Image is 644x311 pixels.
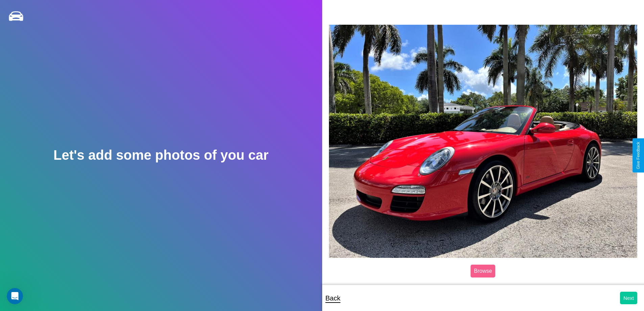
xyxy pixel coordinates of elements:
[329,25,638,258] img: posted
[620,292,637,304] button: Next
[7,288,23,304] iframe: Intercom live chat
[326,292,340,304] p: Back
[636,142,641,169] div: Give Feedback
[471,265,495,277] label: Browse
[53,148,268,163] h2: Let's add some photos of you car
